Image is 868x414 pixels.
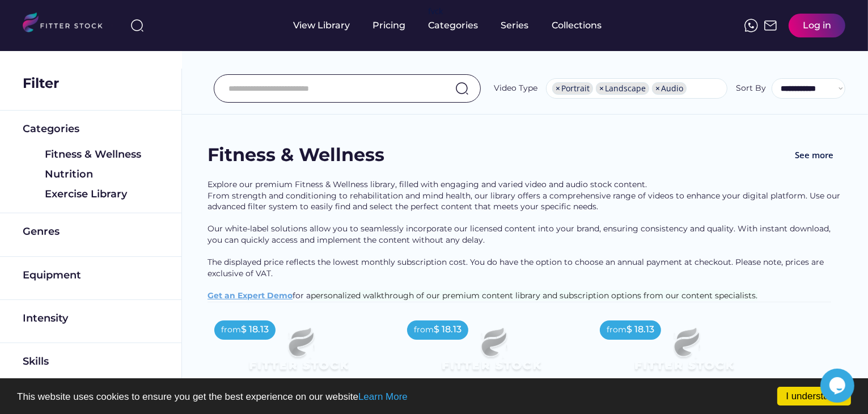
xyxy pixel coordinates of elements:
[23,354,51,369] div: Skills
[552,19,602,32] div: Collections
[652,82,687,95] li: Audio
[145,268,159,282] img: yH5BAEAAAAALAAAAAABAAEAAAIBRAA7
[736,83,766,94] div: Sort By
[744,19,758,32] img: meteor-icons_whatsapp%20%281%29.svg
[803,19,831,32] div: Log in
[18,18,27,27] img: logo_orange.svg
[208,142,384,168] div: Fitness & Wellness
[23,122,79,136] div: Categories
[31,71,40,81] img: tab_domain_overview_orange.svg
[125,73,191,80] div: Keywords by Traffic
[23,187,36,201] img: yH5BAEAAAAALAAAAAABAAEAAAIBRAA7
[418,314,564,395] img: Frame%2079%20%281%29.svg
[455,82,469,95] img: search-normal.svg
[556,85,560,92] span: ×
[145,355,159,369] img: yH5BAEAAAAALAAAAAABAAEAAAIBRAA7
[311,290,757,301] span: personalized walkthrough of our premium content library and subscription options from our content...
[429,19,479,32] div: Categories
[145,311,159,325] img: yH5BAEAAAAALAAAAAABAAEAAAIBRAA7
[29,29,125,39] div: Domain: [DOMAIN_NAME]
[208,179,842,302] div: Explore our premium Fitness & Wellness library, filled with engaging and varied video and audio s...
[373,19,406,32] div: Pricing
[429,6,443,17] div: fvck
[599,85,604,92] span: ×
[23,74,59,93] div: Filter
[23,268,81,282] div: Equipment
[241,323,269,336] div: $ 18.13
[23,225,60,239] div: Genres
[501,19,530,32] div: Series
[113,71,122,81] img: tab_keywords_by_traffic_grey.svg
[494,83,537,94] div: Video Type
[294,19,350,32] div: View Library
[221,324,241,336] div: from
[32,18,56,27] div: v 4.0.25
[552,82,593,95] li: Portrait
[18,29,27,39] img: website_grey.svg
[414,324,434,336] div: from
[208,257,826,278] span: The displayed price reflects the lowest monthly subscription cost. You do have the option to choo...
[611,314,756,395] img: Frame%2079%20%281%29.svg
[358,391,408,402] a: Learn More
[130,19,144,32] img: search-normal%203.svg
[820,369,857,403] iframe: chat widget
[23,12,112,36] img: LOGO.svg
[596,82,649,95] li: Landscape
[23,167,36,181] img: yH5BAEAAAAALAAAAAABAAEAAAIBRAA7
[45,167,159,181] div: Nutrition
[434,323,461,336] div: $ 18.13
[626,323,654,336] div: $ 18.13
[226,314,371,395] img: Frame%2079%20%281%29.svg
[23,147,36,161] img: yH5BAEAAAAALAAAAAABAAEAAAIBRAA7
[145,225,159,239] img: yH5BAEAAAAALAAAAAABAAEAAAIBRAA7
[777,387,851,405] a: I understand!
[607,324,626,336] div: from
[145,122,159,136] img: yH5BAEAAAAALAAAAAABAAEAAAIBRAA7
[45,187,159,201] div: Exercise Library
[43,73,101,80] div: Domain Overview
[45,147,159,162] div: Fitness & Wellness
[764,19,777,32] img: Frame%2051.svg
[786,142,842,168] button: See more
[23,311,68,326] div: Intensity
[17,392,851,402] p: This website uses cookies to ensure you get the best experience on our website
[208,290,293,301] a: Get an Expert Demo
[655,85,660,92] span: ×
